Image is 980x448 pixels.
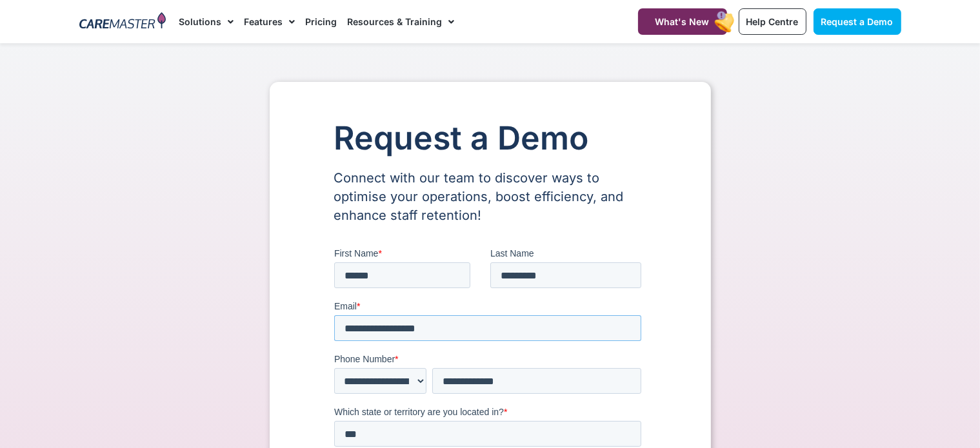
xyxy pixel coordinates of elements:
[821,16,894,27] span: Request a Demo
[334,121,646,156] h1: Request a Demo
[334,169,646,225] p: Connect with our team to discover ways to optimise your operations, boost efficiency, and enhance...
[156,1,200,12] span: Last Name
[79,12,166,32] img: CareMaster Logo
[655,16,710,27] span: What's New
[814,8,901,35] a: Request a Demo
[746,16,799,27] span: Help Centre
[739,8,806,35] a: Help Centre
[638,8,727,35] a: What's New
